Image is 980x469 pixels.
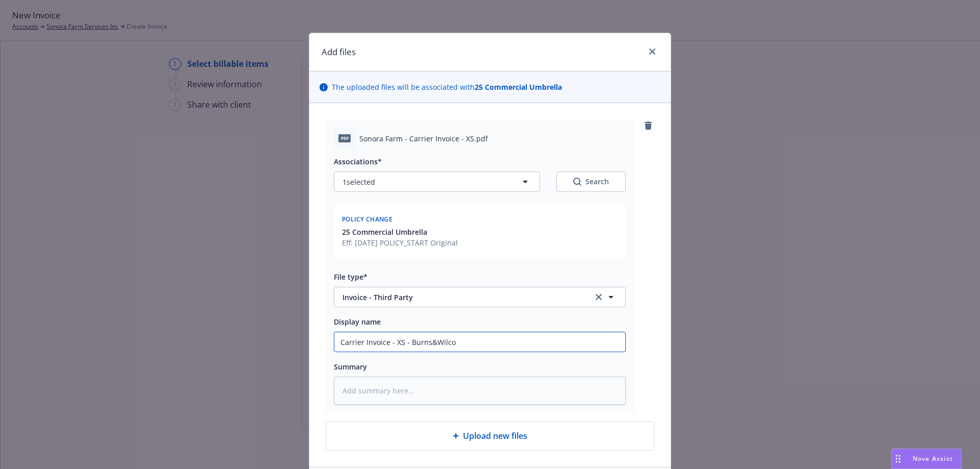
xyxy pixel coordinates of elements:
[334,171,540,192] button: 1selected
[322,45,356,59] h1: Add files
[573,178,581,186] svg: Search
[334,317,381,327] span: Display name
[334,362,367,372] span: Summary
[332,82,562,92] span: The uploaded files will be associated with
[646,45,658,58] a: close
[342,227,427,237] span: 25 Commercial Umbrella
[342,292,579,303] span: Invoice - Third Party
[334,332,625,352] input: Add display name here...
[359,133,488,144] span: Sonora Farm - Carrier Invoice - XS.pdf
[556,171,626,192] button: SearchSearch
[463,430,527,442] span: Upload new files
[326,421,654,451] div: Upload new files
[642,119,654,132] a: remove
[342,215,393,224] span: Policy change
[593,291,605,303] a: clear selection
[338,134,351,142] span: pdf
[573,177,609,187] div: Search
[475,82,562,92] strong: 25 Commercial Umbrella
[334,157,382,166] span: Associations*
[892,449,904,468] div: Drag to move
[342,237,458,248] span: Eff: [DATE] POLICY_START Original
[913,454,953,463] span: Nova Assist
[342,177,375,187] span: 1 selected
[334,272,367,282] span: File type*
[334,287,626,307] button: Invoice - Third Partyclear selection
[891,449,962,469] button: Nova Assist
[342,227,458,237] button: 25 Commercial Umbrella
